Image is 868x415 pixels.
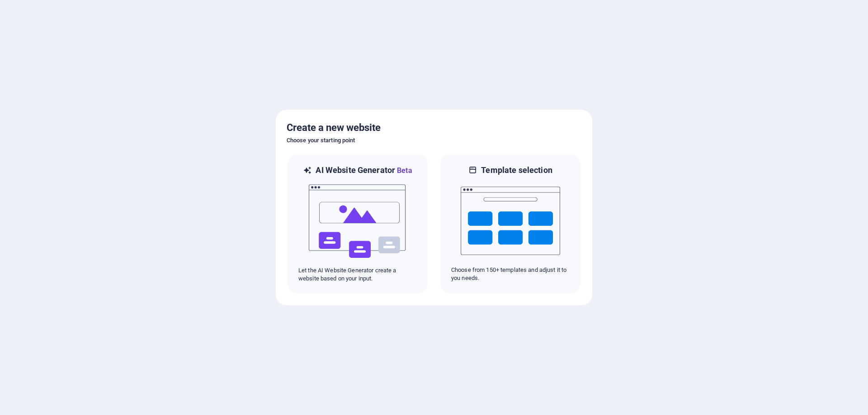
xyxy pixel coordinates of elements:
[395,166,412,175] span: Beta
[308,176,407,266] img: ai
[298,266,417,283] p: Let the AI Website Generator create a website based on your input.
[287,153,429,294] div: AI Website GeneratorBetaaiLet the AI Website Generator create a website based on your input.
[439,153,581,294] div: Template selectionChoose from 150+ templates and adjust it to you needs.
[287,135,581,146] h6: Choose your starting point
[287,121,581,135] h5: Create a new website
[481,165,552,176] h6: Template selection
[316,165,412,176] h6: AI Website Generator
[451,266,570,282] p: Choose from 150+ templates and adjust it to you needs.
